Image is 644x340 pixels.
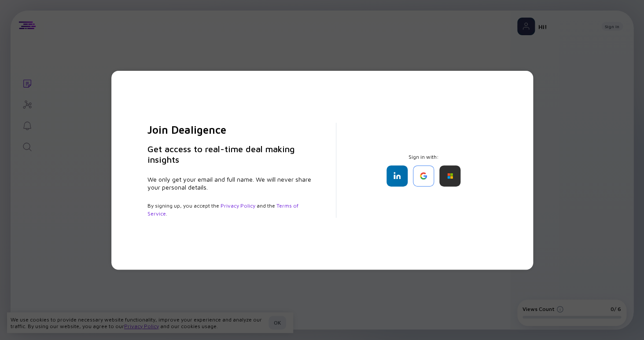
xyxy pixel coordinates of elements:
[147,144,315,165] h3: Get access to real-time deal making insights
[221,202,255,209] a: Privacy Policy
[147,202,315,218] div: By signing up, you accept the and the .
[147,123,315,137] h2: Join Dealigence
[147,175,315,191] div: We only get your email and full name. We will never share your personal details.
[357,154,489,186] div: Sign in with:
[147,202,298,217] a: Terms of Service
